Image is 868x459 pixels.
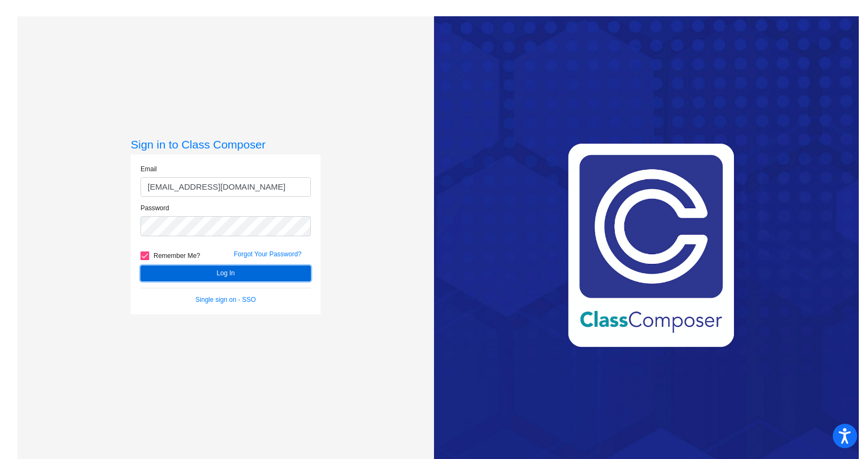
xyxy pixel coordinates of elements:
label: Password [141,203,169,213]
a: Single sign on - SSO [195,296,256,303]
label: Email [141,164,157,174]
h3: Sign in to Class Composer [131,138,321,151]
span: Remember Me? [154,249,200,262]
button: Log In [141,266,311,281]
a: Forgot Your Password? [234,250,302,258]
